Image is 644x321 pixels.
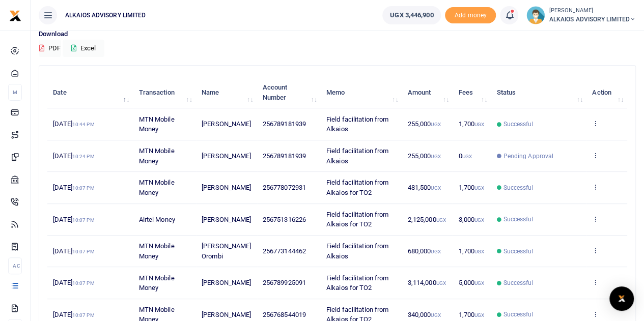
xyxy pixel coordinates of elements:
span: [PERSON_NAME] [202,184,251,191]
small: UGX [474,312,484,318]
li: M [8,84,22,101]
th: Transaction: activate to sort column ascending [133,77,195,108]
span: Field facilitation from Alkaios for TO2 [326,274,388,292]
span: Pending Approval [503,152,553,161]
a: logo-small logo-large logo-large [9,11,21,19]
span: 256773144462 [263,247,306,255]
small: UGX [474,217,484,223]
small: [PERSON_NAME] [549,7,636,15]
small: 10:07 PM [72,280,95,286]
span: 0 [458,152,471,160]
span: [DATE] [53,152,94,160]
span: Successful [503,120,533,129]
span: Airtel Money [139,216,175,223]
span: 3,000 [458,216,484,223]
th: Fees: activate to sort column ascending [453,77,491,108]
span: [PERSON_NAME] [202,120,251,128]
small: 10:07 PM [72,249,95,254]
a: profile-user [PERSON_NAME] ALKAIOS ADVISORY LIMITED [526,6,636,24]
span: 256789925091 [263,279,306,286]
small: UGX [431,249,440,254]
span: 340,000 [408,311,441,318]
li: Wallet ballance [378,6,445,24]
span: 1,700 [458,120,484,128]
span: 680,000 [408,247,441,255]
span: Field facilitation from Alkaios [326,242,388,260]
span: 256751316226 [263,216,306,223]
span: MTN Mobile Money [139,115,175,133]
th: Amount: activate to sort column ascending [402,77,453,108]
small: 10:07 PM [72,185,95,191]
span: 256789181939 [263,120,306,128]
span: Add money [445,7,496,24]
span: Successful [503,183,533,192]
li: Ac [8,257,22,274]
small: 10:24 PM [72,154,95,159]
small: 10:07 PM [72,217,95,223]
span: [PERSON_NAME] [202,279,251,286]
button: PDF [39,40,61,57]
span: Field facilitation from Alkaios [326,115,388,133]
span: MTN Mobile Money [139,242,175,260]
span: 255,000 [408,152,441,160]
span: Field facilitation from Alkaios [326,147,388,165]
small: UGX [431,122,440,127]
small: 10:44 PM [72,122,95,127]
span: ALKAIOS ADVISORY LIMITED [549,15,636,24]
th: Name: activate to sort column ascending [196,77,257,108]
span: Successful [503,310,533,319]
p: Download [39,29,636,40]
span: 3,114,000 [408,279,446,286]
span: [DATE] [53,311,94,318]
span: 256789181939 [263,152,306,160]
span: 1,700 [458,247,484,255]
small: 10:07 PM [72,312,95,318]
span: Successful [503,278,533,287]
span: [DATE] [53,184,94,191]
span: Field facilitation from Alkaios for TO2 [326,179,388,196]
small: UGX [436,217,445,223]
span: [PERSON_NAME] [202,311,251,318]
a: UGX 3,446,900 [382,6,441,24]
small: UGX [474,122,484,127]
span: [DATE] [53,120,94,128]
span: 5,000 [458,279,484,286]
span: ALKAIOS ADVISORY LIMITED [61,11,150,20]
th: Date: activate to sort column descending [47,77,133,108]
small: UGX [431,312,440,318]
small: UGX [474,280,484,286]
span: MTN Mobile Money [139,147,175,165]
span: UGX 3,446,900 [390,10,433,20]
span: [PERSON_NAME] Orombi [202,242,251,260]
span: 255,000 [408,120,441,128]
th: Memo: activate to sort column ascending [321,77,402,108]
a: Add money [445,11,496,18]
span: Successful [503,247,533,256]
span: [PERSON_NAME] [202,152,251,160]
small: UGX [474,249,484,254]
span: [DATE] [53,247,94,255]
span: Field facilitation from Alkaios for TO2 [326,211,388,228]
span: MTN Mobile Money [139,179,175,196]
span: 1,700 [458,311,484,318]
span: Successful [503,215,533,224]
th: Action: activate to sort column ascending [586,77,627,108]
li: Toup your wallet [445,7,496,24]
span: 481,500 [408,184,441,191]
small: UGX [474,185,484,191]
th: Account Number: activate to sort column ascending [257,77,321,108]
th: Status: activate to sort column ascending [491,77,586,108]
button: Excel [63,40,104,57]
small: UGX [431,185,440,191]
span: 256778072931 [263,184,306,191]
small: UGX [462,154,472,159]
span: 1,700 [458,184,484,191]
img: profile-user [526,6,545,24]
span: [DATE] [53,216,94,223]
img: logo-small [9,10,21,22]
span: MTN Mobile Money [139,274,175,292]
div: Open Intercom Messenger [609,286,634,311]
small: UGX [431,154,440,159]
span: [PERSON_NAME] [202,216,251,223]
span: 2,125,000 [408,216,446,223]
